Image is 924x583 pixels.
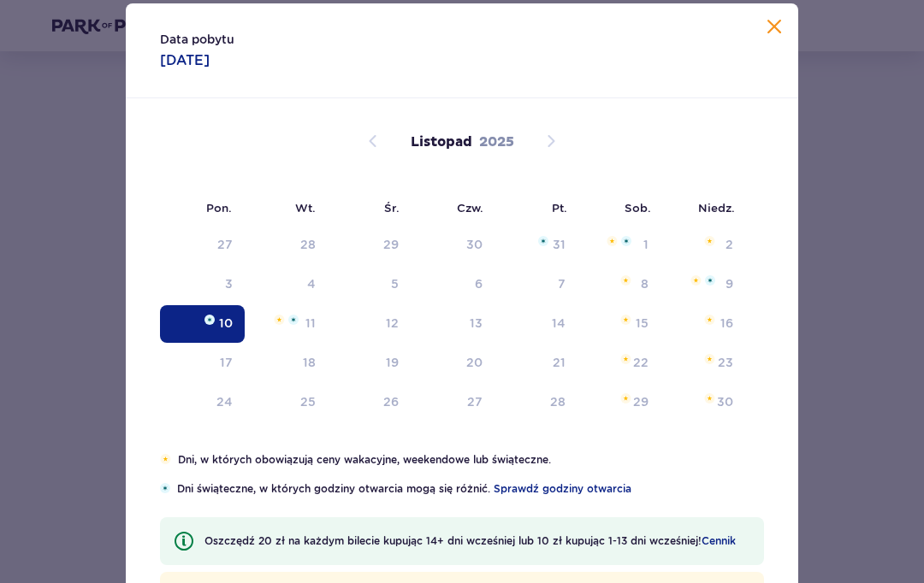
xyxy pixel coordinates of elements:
img: Niebieska gwiazdka [621,236,631,246]
p: Dni świąteczne, w których godziny otwarcia mogą się różnić. [177,481,764,497]
td: piątek, 28 listopada 2025 [495,384,577,421]
td: czwartek, 20 listopada 2025 [411,344,495,382]
div: 30 [717,393,733,410]
td: środa, 12 listopada 2025 [328,305,411,343]
div: 7 [558,275,566,292]
td: sobota, 22 listopada 2025 [577,344,660,382]
img: Pomarańczowa gwiazdka [620,354,631,364]
div: 27 [467,393,483,410]
td: sobota, 29 listopada 2025 [577,384,660,421]
img: Pomarańczowa gwiazdka [704,393,715,403]
td: czwartek, 6 listopada 2025 [411,266,495,303]
td: niedziela, 9 listopada 2025 [660,266,745,303]
div: 30 [466,236,483,253]
img: Pomarańczowa gwiazdka [620,393,631,403]
td: czwartek, 27 listopada 2025 [411,384,495,421]
div: 11 [305,315,316,332]
td: sobota, 1 listopada 2025 [577,227,660,264]
small: Sob. [625,201,651,215]
p: Data pobytu [160,31,234,48]
img: Niebieska gwiazdka [538,236,548,246]
td: środa, 29 października 2025 [328,227,411,264]
div: 12 [386,315,399,332]
td: poniedziałek, 27 października 2025 [160,227,245,264]
div: 15 [636,315,649,332]
div: 4 [307,275,316,292]
div: 26 [383,393,399,410]
p: Listopad [411,132,472,151]
td: niedziela, 2 listopada 2025 [660,227,745,264]
img: Niebieska gwiazdka [705,275,715,286]
div: 16 [720,315,733,332]
small: Wt. [295,201,316,215]
td: sobota, 8 listopada 2025 [577,266,660,303]
div: 21 [553,354,566,371]
small: Niedz. [698,201,735,215]
td: piątek, 21 listopada 2025 [495,344,577,382]
td: wtorek, 28 października 2025 [245,227,328,264]
td: piątek, 7 listopada 2025 [495,266,577,303]
img: Pomarańczowa gwiazdka [690,275,702,286]
td: niedziela, 16 listopada 2025 [660,305,745,343]
td: wtorek, 4 listopada 2025 [245,266,328,303]
td: czwartek, 13 listopada 2025 [411,305,495,343]
td: poniedziałek, 24 listopada 2025 [160,384,245,421]
img: Pomarańczowa gwiazdka [704,315,715,325]
div: 19 [386,354,399,371]
td: piątek, 31 października 2025 [495,227,577,264]
td: niedziela, 23 listopada 2025 [660,344,745,382]
td: poniedziałek, 17 listopada 2025 [160,344,245,382]
div: 5 [391,275,399,292]
a: Cennik [702,533,736,549]
div: 31 [553,236,566,253]
div: 13 [470,315,483,332]
td: niedziela, 30 listopada 2025 [660,384,745,421]
img: Pomarańczowa gwiazdka [704,354,715,364]
img: Pomarańczowa gwiazdka [704,236,715,246]
td: wtorek, 11 listopada 2025 [245,305,328,343]
div: 6 [475,275,483,292]
div: 17 [220,354,233,371]
div: 18 [303,354,316,371]
small: Śr. [384,201,400,215]
div: 29 [633,393,649,410]
td: wtorek, 25 listopada 2025 [245,384,328,421]
img: Niebieska gwiazdka [204,315,215,325]
img: Niebieska gwiazdka [160,483,170,493]
button: Następny miesiąc [541,131,561,151]
td: czwartek, 30 października 2025 [411,227,495,264]
div: 22 [633,354,649,371]
p: Dni, w których obowiązują ceny wakacyjne, weekendowe lub świąteczne. [178,452,764,468]
img: Pomarańczowa gwiazdka [160,454,171,464]
a: Sprawdź godziny otwarcia [494,481,631,497]
p: Oszczędź 20 zł na każdym bilecie kupując 14+ dni wcześniej lub 10 zł kupując 1-13 dni wcześniej! [204,533,736,549]
div: 29 [383,236,399,253]
small: Pon. [206,201,232,215]
div: 20 [466,354,483,371]
img: Pomarańczowa gwiazdka [620,315,631,325]
div: 1 [643,236,649,253]
div: 3 [225,275,233,292]
img: Pomarańczowa gwiazdka [607,236,618,246]
div: 10 [219,315,233,332]
div: 2 [726,236,733,253]
img: Pomarańczowa gwiazdka [620,275,631,286]
p: 2025 [479,132,514,151]
td: środa, 5 listopada 2025 [328,266,411,303]
small: Pt. [552,201,567,215]
div: 28 [300,236,316,253]
div: 14 [552,315,566,332]
div: 23 [718,354,733,371]
small: Czw. [457,201,483,215]
td: środa, 26 listopada 2025 [328,384,411,421]
div: 28 [550,393,566,410]
td: Data zaznaczona. poniedziałek, 10 listopada 2025 [160,305,245,343]
td: sobota, 15 listopada 2025 [577,305,660,343]
p: [DATE] [160,51,210,70]
td: poniedziałek, 3 listopada 2025 [160,266,245,303]
td: wtorek, 18 listopada 2025 [245,344,328,382]
button: Poprzedni miesiąc [363,131,383,151]
div: 25 [300,393,316,410]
